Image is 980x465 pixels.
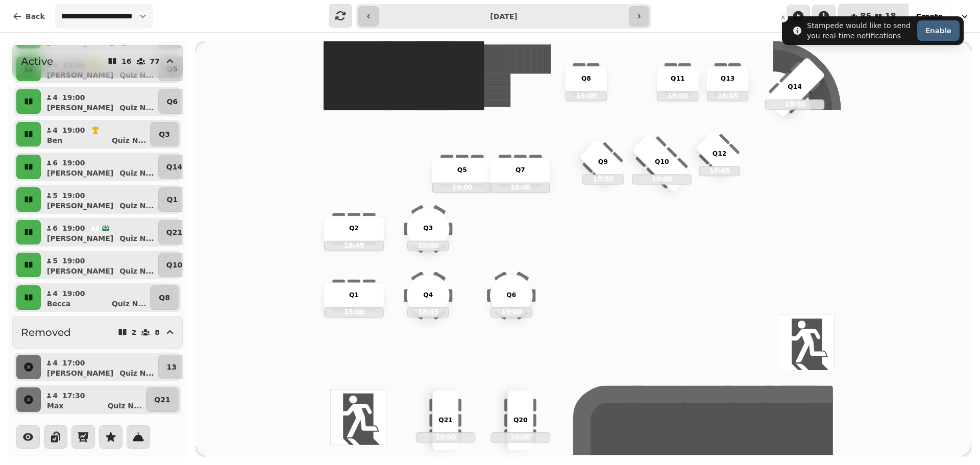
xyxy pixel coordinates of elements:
button: Active1677 [12,45,183,78]
button: 519:00[PERSON_NAME]Quiz N... [43,253,156,277]
p: 17:00 [62,358,85,368]
p: 4 [52,390,58,401]
p: Q12 [713,149,726,158]
button: Q3 [150,122,179,146]
p: Q8 [159,292,170,303]
p: Q1 [167,194,178,205]
p: Quiz N ... [119,233,154,243]
p: 19:00 [62,125,85,135]
p: 18:45 [707,91,748,100]
button: Q21 [158,220,191,244]
p: 4 [52,288,58,299]
p: Q21 [438,415,452,425]
p: 13 [167,362,177,372]
button: 419:00BenQuiz N... [43,122,148,146]
button: 519:00[PERSON_NAME]Quiz N... [43,187,156,212]
p: 19:00 [325,308,383,316]
p: 4 [52,125,58,135]
p: [PERSON_NAME] [47,368,113,378]
span: Back [26,13,45,20]
p: Quiz N ... [119,201,154,211]
p: Q3 [159,129,170,139]
h2: Removed [21,325,71,339]
p: 19:00 [62,256,85,266]
button: 619:00[PERSON_NAME]Quiz N... [43,220,156,244]
p: Quiz N ... [119,368,154,378]
p: 19:00 [433,183,491,192]
p: [PERSON_NAME] [47,266,113,276]
p: 19:00 [62,288,85,299]
p: 19:00 [62,190,85,201]
p: Max [47,401,63,411]
button: 13 [158,355,185,379]
p: 16 [121,58,131,65]
p: Q3 [423,224,433,233]
p: 6 [52,223,58,233]
p: 19:00 [632,175,691,183]
p: Quiz N ... [108,401,142,411]
p: 19:00 [766,100,824,109]
button: Create [908,4,951,29]
button: Q21 [146,387,179,412]
p: 5 [52,256,58,266]
p: 18:45 [325,241,383,250]
button: 417:00[PERSON_NAME]Quiz N... [43,355,156,379]
p: [PERSON_NAME] [47,201,113,211]
p: 19:00 [491,433,549,442]
p: 18:45 [408,308,448,316]
p: Quiz N ... [112,299,146,309]
button: Back [4,4,53,29]
p: Q10 [166,260,182,270]
p: Q8 [581,75,591,84]
p: 19:00 [408,241,448,250]
p: 19:00 [491,308,531,316]
p: [PERSON_NAME] [47,168,113,178]
p: Quiz N ... [119,168,154,178]
p: 8 [155,329,160,336]
p: Q11 [671,75,684,84]
p: Q10 [655,158,669,167]
div: Stampede would like to send you real-time notifications [807,20,913,41]
p: Q20 [513,415,527,425]
p: 18:45 [699,166,740,175]
p: 19:00 [62,92,85,103]
p: Quiz N ... [119,103,154,113]
p: Ben [47,135,62,145]
p: 77 [150,58,160,65]
p: [PERSON_NAME] [47,233,113,243]
p: 19:00 [62,158,85,168]
p: 2 [132,329,137,336]
p: 19:00 [416,433,475,442]
button: 419:00[PERSON_NAME]Quiz N... [43,89,156,114]
button: 8518 [838,4,909,29]
p: 19:00 [657,91,698,100]
button: 419:00BeccaQuiz N... [43,285,148,310]
p: 4 [52,92,58,103]
p: Q1 [349,290,359,300]
p: [PERSON_NAME] [47,103,113,113]
button: Close toast [778,12,788,22]
p: Q21 [154,395,170,405]
p: 19:00 [62,223,85,233]
p: Q5 [457,166,467,175]
p: Q6 [167,96,178,107]
p: 19:00 [491,183,549,192]
button: 619:00[PERSON_NAME]Quiz N... [43,155,156,179]
p: 19:00 [566,91,606,100]
p: Q14 [166,162,182,172]
p: 17:30 [62,390,85,401]
p: Q21 [166,227,182,237]
p: Q9 [598,158,608,167]
button: Q10 [158,253,191,277]
p: Q6 [506,290,516,300]
button: Enable [917,20,960,41]
p: Q2 [349,224,359,233]
button: 417:30MaxQuiz N... [43,387,144,412]
p: Quiz N ... [112,135,146,145]
button: Q14 [158,155,191,179]
p: 5 [52,190,58,201]
p: Q14 [788,83,802,92]
p: Q13 [721,75,734,84]
p: Becca [47,299,70,309]
p: Quiz N ... [119,266,154,276]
